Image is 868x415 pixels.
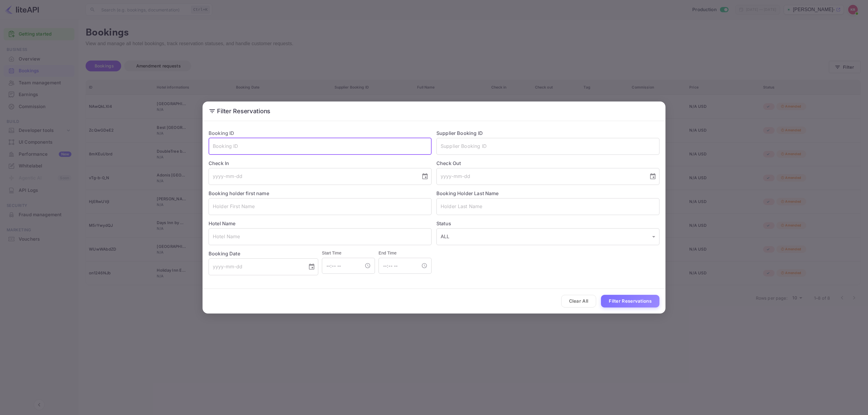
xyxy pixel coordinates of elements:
[419,170,431,183] button: Choose date
[436,130,483,136] label: Supplier Booking ID
[436,168,644,185] input: yyyy-mm-dd
[436,160,659,167] label: Check Out
[209,198,432,215] input: Holder First Name
[436,138,659,155] input: Supplier Booking ID
[561,295,596,308] button: Clear All
[209,258,303,275] input: yyyy-mm-dd
[209,138,432,155] input: Booking ID
[209,228,432,245] input: Hotel Name
[436,228,659,245] div: ALL
[601,295,659,308] button: Filter Reservations
[322,250,375,257] h6: Start Time
[436,198,659,215] input: Holder Last Name
[209,168,417,185] input: yyyy-mm-dd
[209,190,269,196] label: Booking holder first name
[209,250,318,257] label: Booking Date
[209,220,236,226] label: Hotel Name
[436,190,499,196] label: Booking Holder Last Name
[306,261,318,273] button: Choose date
[209,130,234,136] label: Booking ID
[209,160,432,167] label: Check In
[379,250,432,257] h6: End Time
[436,220,659,227] label: Status
[203,101,665,121] h2: Filter Reservations
[647,170,659,183] button: Choose date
